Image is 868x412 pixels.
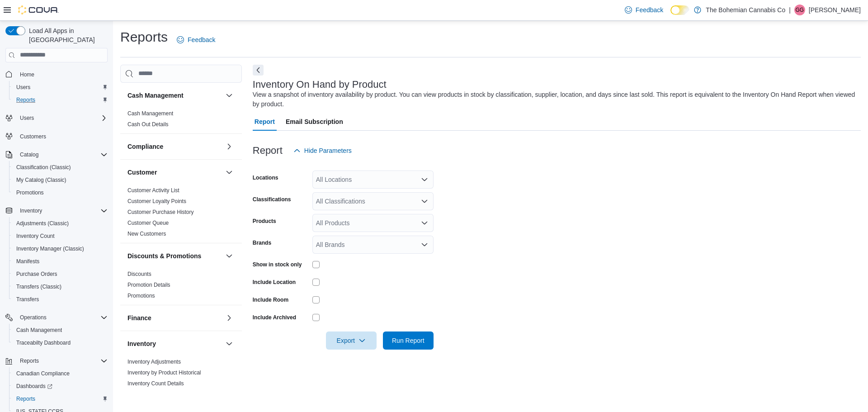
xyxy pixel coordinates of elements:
a: Reports [13,95,39,105]
label: Products [253,218,276,225]
span: Inventory Count [16,232,55,240]
span: Inventory [20,207,42,214]
h3: Inventory [127,339,156,348]
span: Transfers [13,294,108,305]
span: Feedback [636,5,663,14]
button: Finance [224,313,235,323]
span: Canadian Compliance [16,370,70,377]
span: Cash Management [13,325,108,336]
button: Inventory [224,338,235,349]
span: Home [16,69,108,80]
button: Cash Management [9,324,111,336]
label: Include Archived [253,314,296,321]
button: Reports [2,355,111,367]
button: Reports [16,355,42,366]
a: Adjustments (Classic) [13,218,72,229]
button: Inventory [16,205,46,216]
span: Purchase Orders [16,270,57,278]
button: Reports [9,94,111,106]
button: Catalog [2,148,111,161]
button: Compliance [127,142,222,151]
span: Feedback [188,35,215,44]
span: GG [796,5,804,15]
button: Inventory Manager (Classic) [9,242,111,255]
a: Transfers [13,294,42,305]
a: Customer Activity List [127,187,179,194]
button: Run Report [383,331,434,350]
button: Manifests [9,255,111,268]
a: Customer Loyalty Points [127,198,186,204]
div: Discounts & Promotions [120,269,242,305]
span: Inventory Count [13,231,108,242]
span: Home [20,71,34,78]
button: Export [326,331,377,350]
a: Cash Management [127,110,173,117]
span: Export [331,331,371,350]
label: Include Room [253,296,288,303]
button: Customer [224,167,235,178]
span: Dashboards [13,381,108,392]
span: Inventory Manager (Classic) [13,243,108,254]
button: Open list of options [421,176,428,183]
span: Customers [20,133,46,140]
a: Promotions [13,187,47,198]
input: Dark Mode [670,5,689,15]
span: Inventory [16,205,108,216]
button: Discounts & Promotions [127,251,222,260]
span: Catalog [20,151,38,158]
span: Report [255,113,275,131]
span: Promotions [16,189,44,196]
button: My Catalog (Classic) [9,174,111,186]
span: Users [16,113,108,123]
button: Compliance [224,141,235,152]
span: Dashboards [16,383,52,390]
h3: Discounts & Promotions [127,251,201,260]
a: Inventory by Product Historical [127,369,201,376]
button: Inventory [2,204,111,217]
h3: Compliance [127,142,163,151]
p: | [789,5,791,15]
label: Brands [253,239,271,246]
span: Reports [16,355,108,366]
button: Purchase Orders [9,268,111,280]
button: Open list of options [421,198,428,205]
a: Inventory Manager (Classic) [13,243,88,254]
button: Traceabilty Dashboard [9,336,111,349]
span: My Catalog (Classic) [16,176,66,184]
a: Home [16,69,38,80]
span: Reports [13,95,108,105]
span: Purchase Orders [13,269,108,279]
span: Inventory On Hand by Package [127,391,203,398]
button: Canadian Compliance [9,367,111,380]
span: Traceabilty Dashboard [13,337,108,348]
a: New Customers [127,231,166,237]
a: Manifests [13,256,43,267]
button: Customer [127,168,222,177]
a: Users [13,82,34,93]
span: Operations [20,314,47,321]
span: Canadian Compliance [13,368,108,379]
button: Hide Parameters [290,142,355,160]
button: Catalog [16,149,42,160]
span: Inventory Adjustments [127,358,181,365]
span: Cash Management [16,327,62,334]
button: Reports [9,393,111,405]
button: Users [2,112,111,124]
button: Open list of options [421,219,428,227]
p: [PERSON_NAME] [809,5,861,15]
h3: Inventory On Hand by Product [253,79,387,90]
label: Locations [253,174,278,181]
h1: Reports [120,28,168,46]
span: Users [16,84,30,91]
span: Reports [16,96,35,104]
span: Transfers [16,296,39,303]
span: Classification (Classic) [13,162,108,173]
span: Traceabilty Dashboard [16,339,71,346]
div: Customer [120,185,242,243]
span: Customer Queue [127,219,169,227]
a: My Catalog (Classic) [13,175,70,185]
a: Discounts [127,271,151,277]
